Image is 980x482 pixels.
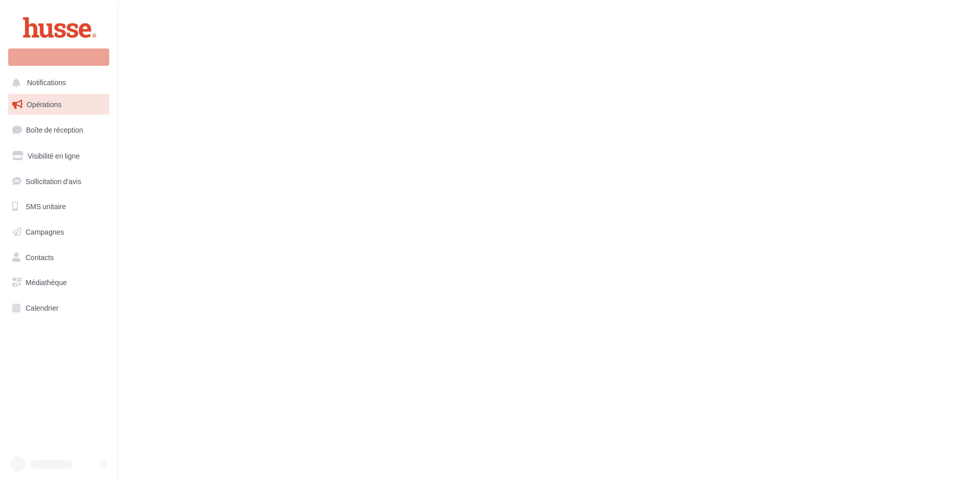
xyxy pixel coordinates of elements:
span: Boîte de réception [26,125,83,134]
div: Nouvelle campagne [8,48,109,66]
span: Contacts [26,253,54,262]
a: SMS unitaire [6,196,111,217]
a: Calendrier [6,297,111,319]
a: Sollicitation d'avis [6,171,111,192]
span: Opérations [27,100,61,109]
a: Campagnes [6,221,111,243]
a: Visibilité en ligne [6,145,111,167]
span: SMS unitaire [26,202,66,211]
span: Sollicitation d'avis [26,176,81,185]
a: Opérations [6,94,111,115]
a: Médiathèque [6,272,111,293]
span: Visibilité en ligne [28,151,80,160]
span: Notifications [27,79,66,87]
span: Campagnes [26,227,64,236]
span: Calendrier [26,303,59,312]
span: Médiathèque [26,278,67,287]
a: Contacts [6,247,111,268]
a: Boîte de réception [6,119,111,141]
